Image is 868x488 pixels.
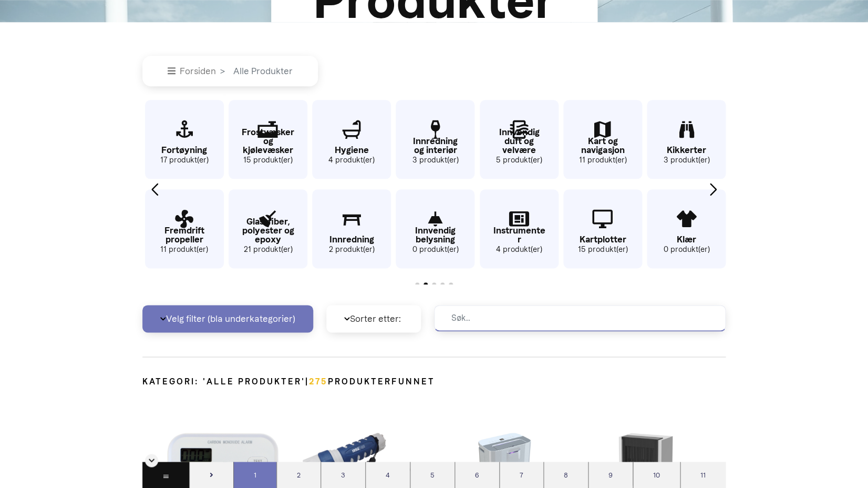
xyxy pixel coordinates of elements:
div: 6 [454,462,499,488]
span: | produkt funnet [305,375,435,388]
div: Previous slide [148,178,162,201]
small: 17 produkt(er) [145,155,224,166]
a: Forsiden [168,66,216,76]
span: Go to slide 1 [415,282,419,287]
div: 5 [410,462,454,488]
p: Kikkerter [647,146,726,155]
div: 3 [321,462,365,488]
div: 11 [680,462,726,488]
div: 10 [633,462,680,488]
span: 275 [309,377,328,387]
div: Next slide [706,178,720,201]
div: 15 / 62 [142,95,223,181]
small: 11 produkt(er) [145,244,224,256]
div: 26 / 62 [561,184,642,271]
h1: Kategori: ' ' [142,375,726,388]
div: 25 / 62 [561,95,642,181]
p: Innredning [312,235,391,244]
p: Innredning og interiør [396,137,474,155]
p: Innvendig duft og velvære [480,128,559,155]
small: 21 produkt(er) [229,244,307,256]
div: 2 [276,462,321,488]
small: 4 produkt(er) [312,155,391,166]
p: Kart og navigasjon [563,137,642,155]
small: 11 produkt(er) [563,155,642,166]
span: Go to slide 3 [432,282,436,287]
div: 17 / 62 [226,95,307,181]
span: er [378,377,391,387]
div: 28 / 62 [645,184,726,271]
div: 18 / 62 [226,184,307,271]
div: 8 [543,462,588,488]
small: 15 produkt(er) [563,244,642,256]
small: 3 produkt(er) [396,155,474,166]
p: Fortøyning [145,146,224,155]
p: Sorter etter: [326,305,421,332]
small: 4 produkt(er) [480,244,559,256]
span: Go to slide 2 [423,282,428,287]
div: 20 / 62 [310,184,391,271]
div: 1 [233,462,276,488]
span: Alle Produkter [206,377,302,387]
div: 9 [588,462,633,488]
input: Søk.. [434,305,726,331]
div: 7 [499,462,543,488]
span: Alle Produkter [229,66,293,76]
span: Go to slide 4 [440,282,445,287]
div: 24 / 62 [477,184,558,271]
small: 15 produkt(er) [229,155,307,166]
p: Fremdrift propeller [145,226,224,244]
p: Kartplotter [563,235,642,244]
p: Glassfiber, polyester og epoxy [229,217,307,244]
span: Go to slide 5 [449,282,453,287]
div: 4 [365,462,410,488]
small: 3 produkt(er) [647,155,726,166]
div: 22 / 62 [394,184,474,271]
p: Hygiene [312,146,391,155]
p: Innvendig belysning [396,226,474,244]
div: 23 / 62 [477,95,558,181]
small: 0 produkt(er) [396,244,474,256]
div: 16 / 62 [142,184,223,271]
div: Skjul sidetall [145,454,158,467]
div: 27 / 62 [645,95,726,181]
p: Instrumenter [480,226,559,244]
div: 21 / 62 [394,95,474,181]
p: Velg filter (bla underkategorier) [142,305,313,332]
small: 5 produkt(er) [480,155,559,166]
nav: breadcrumb [142,56,726,86]
small: 2 produkt(er) [312,244,391,256]
div: 19 / 62 [310,95,391,181]
p: Frostvæsker og kjølevæsker [229,128,307,155]
p: Klær [647,235,726,244]
small: 0 produkt(er) [647,244,726,256]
